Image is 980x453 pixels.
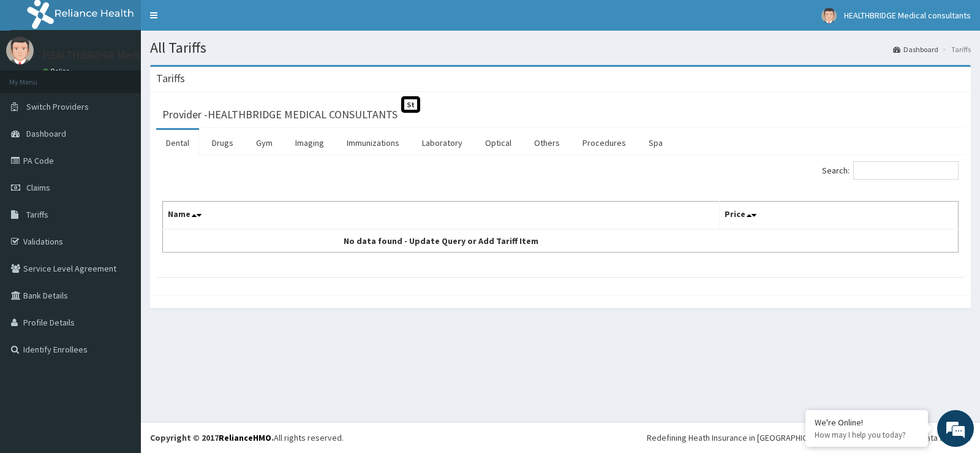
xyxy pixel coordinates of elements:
h3: Provider - HEALTHBRIDGE MEDICAL CONSULTANTS [162,109,398,120]
a: RelianceHMO [219,432,271,443]
a: Immunizations [337,130,409,156]
a: Dental [156,130,199,156]
a: Laboratory [412,130,472,156]
div: We're Online! [815,417,919,428]
span: HEALTHBRIDGE Medical consultants [844,10,971,21]
a: Spa [639,130,673,156]
span: Switch Providers [26,101,89,112]
p: How may I help you today? [815,430,919,440]
a: Imaging [285,130,334,156]
img: User Image [821,8,837,23]
a: Dashboard [893,44,938,55]
h3: Tariffs [156,73,185,84]
p: HEALTHBRIDGE Medical consultants [43,50,214,61]
li: Tariffs [940,44,971,55]
div: Redefining Heath Insurance in [GEOGRAPHIC_DATA] using Telemedicine and Data Science! [647,432,971,444]
span: St [401,96,420,113]
a: Online [43,67,72,75]
img: User Image [6,37,34,64]
strong: Copyright © 2017 . [150,432,274,443]
th: Name [163,202,720,230]
footer: All rights reserved. [141,422,980,453]
span: Tariffs [26,209,48,220]
a: Others [524,130,570,156]
a: Procedures [573,130,636,156]
span: Dashboard [26,128,66,139]
th: Price [720,202,959,230]
td: No data found - Update Query or Add Tariff Item [163,229,720,253]
h1: All Tariffs [150,40,971,56]
a: Gym [246,130,282,156]
a: Optical [475,130,521,156]
input: Search: [853,161,959,180]
label: Search: [822,161,959,180]
span: Claims [26,182,50,193]
a: Drugs [202,130,243,156]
